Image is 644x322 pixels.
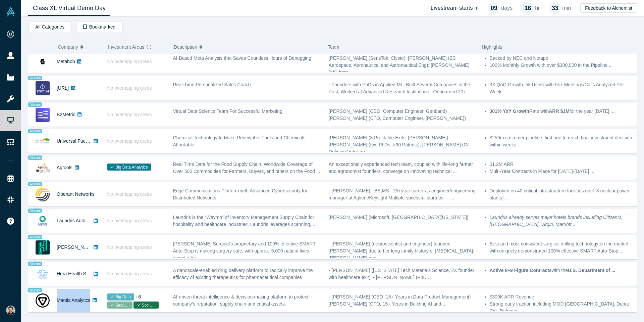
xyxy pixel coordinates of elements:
span: - Founders with PhDs in Applied ML, Built Several Companies in the Past, Worked at Advanced Resea... [329,82,471,94]
span: Social Media [133,302,159,309]
li: Multi-Year Contracts in Place for [DATE]-[DATE] ... [490,168,633,175]
img: Spiky.ai's Logo [36,81,50,95]
span: Alumni [28,182,42,186]
a: [PERSON_NAME] Surgical [57,244,114,250]
span: Real Time Data for the Food Supply Chain: Worldwide Coverage of Over 500 Commodities for Farmers,... [173,162,320,174]
span: Alumni [28,155,42,160]
img: Mantis Analytics's Logo [36,293,50,308]
li: 3X QoQ Growth, 5k Users with 5k+ Meetings/Calls Analyzed Per Week ... [490,81,633,95]
span: Alumni [28,76,42,80]
li: $250m customer pipeline, first one to reach final investment decision within weeks ... [490,134,633,148]
strong: 301% YoY Growth [490,108,529,114]
img: Operant Networks's Logo [36,187,50,201]
span: Investment Areas [108,40,144,54]
a: B2Metric [57,112,75,117]
img: Universal Fuel Technologies's Logo [36,134,50,148]
span: [PERSON_NAME] (CEO, Computer Engineer, Genband) [PERSON_NAME] (CTO, Computer Engineer, [PERSON_NA... [329,108,466,121]
span: No overlapping areas [107,85,152,91]
span: No overlapping areas [107,138,152,144]
span: No overlapping areas [107,218,152,223]
li: Best and most consistent surgical drilling technology on the market with uniquely demonstrated 10... [490,240,633,255]
button: Company [58,40,101,54]
a: Hera Health Solutions [57,271,102,276]
li: Strong early traction including MOD [GEOGRAPHIC_DATA], Dubai Civil Defence, ... [490,301,633,315]
span: An exceptionally experienced tech team, coupled with life-long farmer and agronomist founders, co... [329,162,473,174]
img: B2Metric's Logo [36,108,50,122]
span: No overlapping areas [107,271,152,276]
em: Laundris already serves major hotels brands including CitizenM, [GEOGRAPHIC_DATA], Virgin, Marriott, [490,215,623,227]
img: Laundris Autonomous Inventory Management's Logo [36,214,50,228]
span: Virtual Data Science Team For Successful Marketing. [173,108,284,114]
li: $1.2M ARR [490,161,633,168]
div: 09 [488,2,500,14]
span: Security Monitoring [107,302,132,309]
span: Alumni [28,262,42,266]
strong: ARR $1M [549,108,569,114]
span: [PERSON_NAME] (Microsoft, [GEOGRAPHIC_DATA][US_STATE]) [329,215,469,220]
li: ... [490,214,633,228]
li: 100% Monthly Growth with over $300,000 in the Pipeline ... [490,62,633,69]
span: - [PERSON_NAME] - BS,MS - 25+year carrer as enginner/engineering manager at Aglient/Keysight Mult... [329,188,476,200]
a: Class XL Virtual Demo Day [28,0,110,16]
img: Alchemist Vault Logo [6,7,15,16]
span: No overlapping areas [107,191,152,197]
span: Company [58,40,78,54]
a: Metabob [57,59,75,64]
span: Alumni [28,102,42,107]
span: Laundris is the “Waymo” of Inventory Management Supply Chain for hospitality and healthcare indus... [173,215,317,227]
img: Maksym Tereshchenko's Account [6,306,15,315]
a: Laundris Autonomous Inventory Management [57,218,152,223]
button: Bookmarked [76,21,122,33]
li: $300K ARR Revenue [490,293,633,301]
span: - [PERSON_NAME] (neuroscientist and engineer) founded [PERSON_NAME] due to her long family histor... [329,241,477,261]
span: Team [328,44,339,50]
button: All Categories [28,21,71,33]
h4: Livestream starts in [431,5,479,11]
span: AI-Based Meta Analysis that Saves Countless Hours of Debugging. [173,55,313,61]
p: min [562,4,571,12]
span: Real-Time Personalized Sales Coach [173,82,251,87]
span: [PERSON_NAME] Surgical's proprietary and 100% effective SMART Auto-Stop is making surgery safe, w... [173,241,316,261]
div: + 6 [136,293,141,301]
button: Feedback to Alchemist [580,3,637,13]
span: Alumni [28,288,42,292]
img: Metabob's Logo [36,55,50,69]
button: Description [174,40,321,54]
span: Edge Communications Platform with Advanced Cybersecurity for Distributed Networks [173,188,308,200]
span: - [PERSON_NAME] ([US_STATE] Tech Materials Science, 2X founder with healthcare exit). - [PERSON_N... [329,268,474,280]
span: Chemical Technology to Make Renewable Fuels and Chemicals Affordable [173,135,306,147]
span: A nanoscale-enabled drug delivery platform to radically improve the efficacy of existing therapeu... [173,268,313,280]
img: Agtools's Logo [36,161,50,175]
p: days [501,4,513,12]
span: No overlapping areas [107,59,152,64]
li: Rate with for the year [DATE]. ... [490,108,633,115]
span: Description [174,40,197,54]
span: Highlights [482,44,502,50]
div: 16 [522,2,534,14]
a: Agtools [57,165,72,170]
li: with the [490,267,633,274]
img: Hubly Surgical's Logo [36,240,50,255]
span: No overlapping areas [107,244,152,250]
span: - [PERSON_NAME] (CEO, 15+ Years in Data Product Management) - [PERSON_NAME] (CTO, 15+ Years in Bu... [329,294,474,307]
li: Backed by NEC and Netapp [490,55,633,62]
strong: Active 8–9 Figure Contracts [490,268,552,273]
span: Big Data Analytics [107,164,152,171]
strong: U.S. Department of ... [568,268,615,273]
span: Alumni [28,235,42,239]
span: Alumni [28,129,42,133]
span: Big Data [107,293,135,301]
span: [PERSON_NAME] (3 Profitable Exits; [PERSON_NAME]); [PERSON_NAME] (two PhDs, >30 Patents); [PERSON... [329,135,470,154]
a: Mantis Analytics [57,297,90,303]
a: Operant Networks [57,191,95,197]
span: No overlapping areas [107,112,152,117]
p: hr [535,4,540,12]
span: AI-driven threat intelligence & decision making platform to protect company’s reputation, supply ... [173,294,309,307]
li: Deployed on 40 critical infrastructure facilities (incl. 3 nuclear power plants) ... [490,187,633,201]
a: Universal Fuel Technologies [57,138,115,144]
span: [PERSON_NAME] (SensTek, Clyste); [PERSON_NAME] (BS Aerospace, Aeronautical and Astronautical Eng)... [329,55,469,75]
img: Hera Health Solutions's Logo [36,267,50,281]
a: [URL] [57,85,69,91]
div: 33 [549,2,561,14]
span: Alumni [28,209,42,213]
